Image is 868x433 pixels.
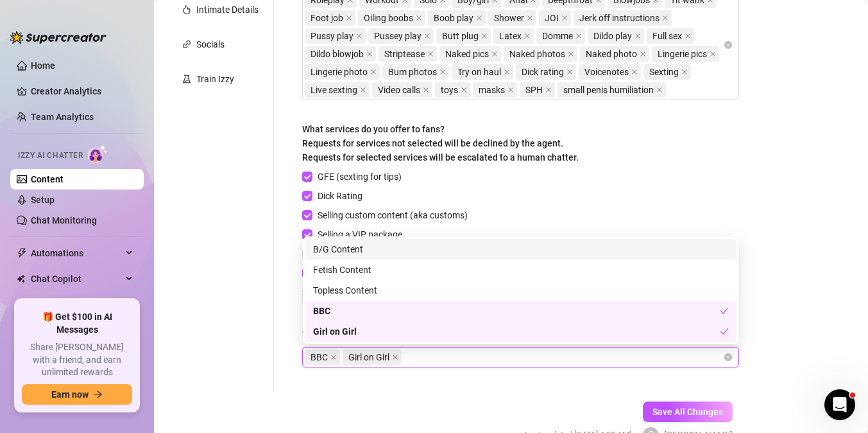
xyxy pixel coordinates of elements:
[436,28,491,44] span: Butt plug
[652,407,723,417] span: Save All Changes
[382,64,449,80] span: Bum photos
[499,29,522,43] span: Latex
[724,41,732,49] span: close-circle
[720,306,729,315] span: check
[586,47,637,61] span: Naked photo
[479,83,505,97] span: masks
[313,283,729,297] div: Topless Content
[424,33,430,39] span: close
[563,83,654,97] span: small penis humiliation
[305,349,340,365] span: BBC
[379,46,437,62] span: Striptease
[557,82,666,98] span: small penis humiliation
[441,83,458,97] span: toys
[182,75,191,84] span: experiment
[305,301,736,321] div: BBC
[313,324,720,339] div: Girl on Girl
[473,82,517,98] span: masks
[31,269,122,289] span: Chat Copilot
[476,15,482,21] span: close
[527,15,533,21] span: close
[22,341,132,379] span: Share [PERSON_NAME] with a friend, and earn unlimited rewards
[22,311,132,336] span: 🎁 Get $100 in AI Messages
[356,33,362,39] span: close
[302,124,579,163] span: What services do you offer to fans? Requests for services not selected will be declined by the ag...
[392,354,398,360] span: close
[31,195,55,205] a: Setup
[457,65,501,79] span: Try on haul
[312,227,407,242] span: Selling a VIP package
[346,15,352,21] span: close
[584,65,629,79] span: Voicenotes
[305,64,380,80] span: Lingerie photo
[435,82,470,98] span: toys
[22,384,132,405] button: Earn nowarrow-right
[313,304,720,318] div: BBC
[491,51,498,57] span: close
[366,51,373,57] span: close
[305,82,370,98] span: Live sexting
[427,51,434,57] span: close
[647,28,694,44] span: Full sex
[668,82,671,98] input: What content do you offer on your page? (e.g Roleplay, Workout, etc.)
[196,72,234,86] div: Train Izzy
[311,29,353,43] span: Pussy play
[522,65,564,79] span: Dick rating
[312,208,473,222] span: Selling custom content (aka customs)
[681,69,688,75] span: close
[51,389,89,400] span: Earn now
[305,28,366,44] span: Pussy play
[302,285,407,306] button: Add Custom Item
[428,10,486,26] span: Boob play
[545,87,552,93] span: close
[388,65,437,79] span: Bum photos
[302,328,495,342] label: What content or services is a red line for you?
[580,46,649,62] span: Naked photo
[311,350,328,364] span: BBC
[305,10,355,26] span: Foot job
[313,263,729,277] div: Fetish Content
[579,64,641,80] span: Voicenotes
[539,10,571,26] span: JOI
[493,28,534,44] span: Latex
[370,69,377,75] span: close
[507,87,514,93] span: close
[17,274,25,283] img: Chat Copilot
[724,353,732,361] span: close-circle
[494,11,524,25] span: Shower
[545,11,559,25] span: JOI
[31,112,94,122] a: Team Analytics
[305,321,736,342] div: Girl on Girl
[685,33,691,39] span: close
[561,15,568,21] span: close
[710,51,716,57] span: close
[31,60,55,71] a: Home
[516,64,576,80] span: Dick rating
[488,10,536,26] span: Shower
[509,47,565,61] span: Naked photos
[348,350,389,364] span: Girl on Girl
[656,87,663,93] span: close
[566,69,573,75] span: close
[312,170,407,184] span: GFE (sexting for tips)
[588,28,644,44] span: Dildo play
[593,29,632,43] span: Dildo play
[442,29,479,43] span: Butt plug
[302,328,486,342] div: What content or services is a red line for you?
[88,145,108,163] img: AI Chatter
[311,65,368,79] span: Lingerie photo
[434,11,473,25] span: Boob play
[404,349,407,365] input: What content or services is a red line for you?
[384,47,425,61] span: Striptease
[568,51,574,57] span: close
[94,390,103,399] span: arrow-right
[649,65,679,79] span: Sexting
[416,15,422,21] span: close
[182,5,191,14] span: fire
[445,47,489,61] span: Naked pics
[640,51,646,57] span: close
[31,174,64,184] a: Content
[31,81,133,102] a: Creator Analytics
[504,69,510,75] span: close
[634,33,641,39] span: close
